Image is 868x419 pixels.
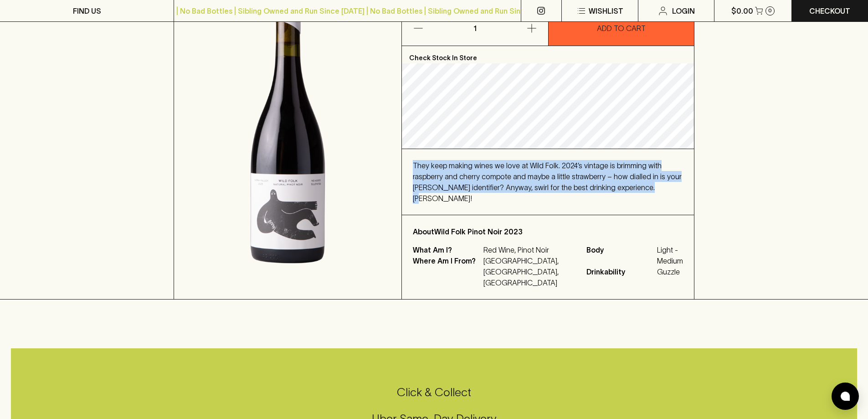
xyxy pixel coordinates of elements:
[768,8,772,13] p: 0
[549,11,694,46] button: ADD TO CART
[464,11,486,46] p: 1
[483,255,575,288] p: [GEOGRAPHIC_DATA], [GEOGRAPHIC_DATA], [GEOGRAPHIC_DATA]
[11,385,857,400] h5: Click & Collect
[672,5,695,16] p: Login
[413,255,481,288] p: Where Am I From?
[731,5,753,16] p: $0.00
[841,392,850,401] img: bubble-icon
[413,226,683,237] p: About Wild Folk Pinot Noir 2023
[586,266,655,277] span: Drinkability
[483,244,575,255] p: Red Wine, Pinot Noir
[809,5,850,16] p: Checkout
[73,5,101,16] p: FIND US
[657,266,683,277] span: Guzzle
[657,244,683,266] span: Light - Medium
[402,46,694,63] p: Check Stock In Store
[597,23,646,34] p: ADD TO CART
[413,244,481,255] p: What Am I?
[586,244,655,266] span: Body
[413,161,682,202] span: They keep making wines we love at Wild Folk. 2024’s vintage is brimming with raspberry and cherry...
[589,5,623,16] p: Wishlist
